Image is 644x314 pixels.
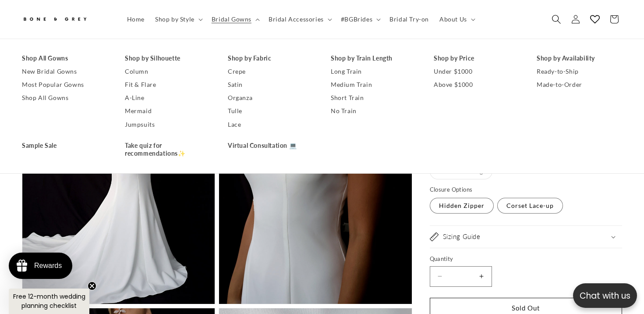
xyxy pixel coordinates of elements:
[22,52,107,65] a: Shop All Gowns
[434,10,479,29] summary: About Us
[434,78,519,91] a: Above $1000
[430,226,623,248] summary: Sizing Guide
[125,105,210,118] a: Mermaid
[125,92,210,105] a: A-Line
[127,15,145,23] span: Home
[125,52,210,65] a: Shop by Silhouette
[125,139,210,160] a: Take quiz for recommendations✨
[150,10,206,29] summary: Shop by Style
[34,262,62,270] div: Rewards
[331,78,416,91] a: Medium Train
[336,10,384,29] summary: #BGBrides
[22,12,88,27] img: Bone and Grey Bridal
[206,10,263,29] summary: Bridal Gowns
[331,92,416,105] a: Short Train
[9,289,89,314] div: Free 12-month wedding planning checklistClose teaser
[443,233,481,242] h2: Sizing Guide
[497,198,563,214] label: Corset Lace-up
[58,50,97,57] a: Write a review
[430,198,494,214] label: Hidden Zipper
[331,52,416,65] a: Shop by Train Length
[125,78,210,91] a: Fit & Flare
[228,78,313,91] a: Satin
[537,78,622,91] a: Made-to-Order
[22,92,107,105] a: Shop All Gowns
[22,65,107,78] a: New Bridal Gowns
[228,52,313,65] a: Shop by Fabric
[542,13,600,28] button: Write a review
[263,10,336,29] summary: Bridal Accessories
[228,92,313,105] a: Organza
[537,65,622,78] a: Ready-to-Ship
[228,118,313,131] a: Lace
[331,65,416,78] a: Long Train
[22,139,107,152] a: Sample Sale
[228,65,313,78] a: Crepe
[341,15,372,23] span: #BGBrides
[434,65,519,78] a: Under $1000
[434,52,519,65] a: Shop by Price
[537,52,622,65] a: Shop by Availability
[547,10,566,29] summary: Search
[228,105,313,118] a: Tulle
[88,282,96,290] button: Close teaser
[389,15,429,23] span: Bridal Try-on
[430,186,474,194] legend: Closure Options
[19,9,113,30] a: Bone and Grey Bridal
[439,15,467,23] span: About Us
[430,255,623,264] label: Quantity
[384,10,434,29] a: Bridal Try-on
[13,292,85,310] span: Free 12-month wedding planning checklist
[122,10,150,29] a: Home
[22,78,107,91] a: Most Popular Gowns
[269,15,324,23] span: Bridal Accessories
[155,15,195,23] span: Shop by Style
[212,15,251,23] span: Bridal Gowns
[331,105,416,118] a: No Train
[125,118,210,131] a: Jumpsuits
[573,283,637,308] button: Open chatbox
[573,289,637,302] p: Chat with us
[228,139,313,152] a: Virtual Consultation 💻
[125,65,210,78] a: Column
